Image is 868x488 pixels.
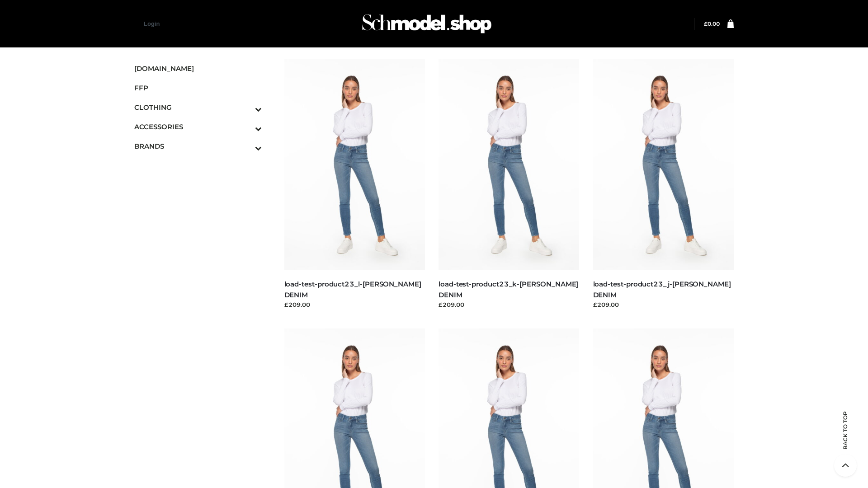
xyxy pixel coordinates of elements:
[144,20,160,27] a: Login
[134,141,262,151] span: BRANDS
[834,427,857,450] span: Back to top
[230,117,262,136] button: Toggle Submenu
[704,20,720,27] bdi: 0.00
[134,136,262,156] a: BRANDSToggle Submenu
[593,280,731,299] a: load-test-product23_j-[PERSON_NAME] DENIM
[134,102,262,113] span: CLOTHING
[593,300,734,309] div: £209.00
[134,98,262,117] a: CLOTHINGToggle Submenu
[134,83,262,93] span: FFP
[134,122,262,132] span: ACCESSORIES
[439,280,578,299] a: load-test-product23_k-[PERSON_NAME] DENIM
[230,98,262,117] button: Toggle Submenu
[134,59,262,78] a: [DOMAIN_NAME]
[284,280,421,299] a: load-test-product23_l-[PERSON_NAME] DENIM
[439,300,580,309] div: £209.00
[284,300,425,309] div: £209.00
[134,63,262,74] span: [DOMAIN_NAME]
[134,117,262,136] a: ACCESSORIESToggle Submenu
[359,6,495,42] img: Schmodel Admin 964
[704,20,720,27] a: £0.00
[134,78,262,98] a: FFP
[704,20,708,27] span: £
[230,136,262,156] button: Toggle Submenu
